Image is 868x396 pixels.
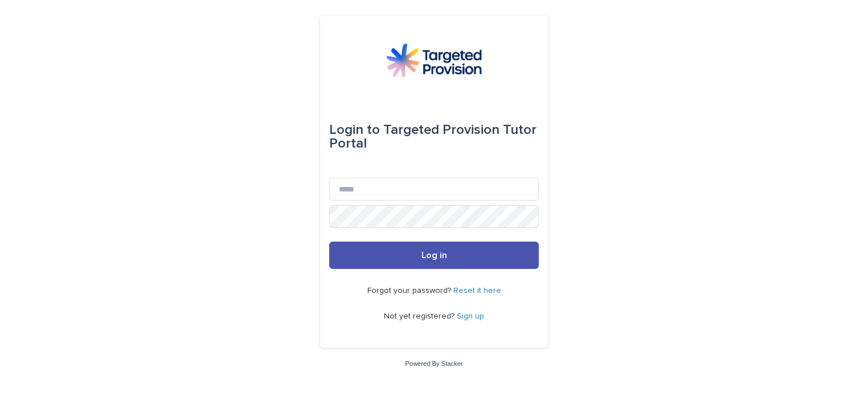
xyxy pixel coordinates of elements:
[453,287,501,295] a: Reset it here
[329,242,539,269] button: Log in
[421,251,447,260] span: Log in
[457,312,484,320] a: Sign up
[329,114,539,160] div: Targeted Provision Tutor Portal
[405,360,462,367] a: Powered By Stacker
[384,312,457,320] span: Not yet registered?
[386,43,482,77] img: M5nRWzHhSzIhMunXDL62
[329,123,380,137] span: Login to
[367,287,453,295] span: Forgot your password?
